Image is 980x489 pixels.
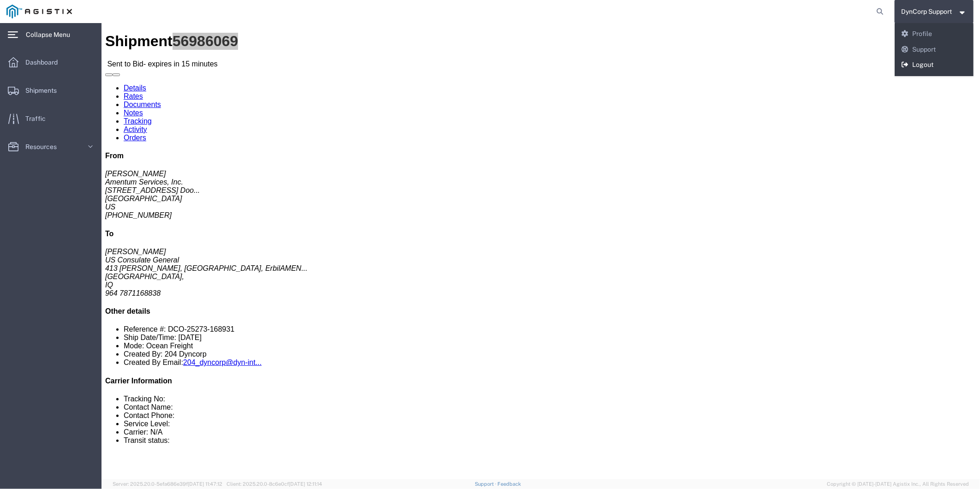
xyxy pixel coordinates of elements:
[0,53,101,72] a: Dashboard
[498,481,521,487] a: Feedback
[0,137,101,156] a: Resources
[901,6,968,17] button: DynCorp Support
[26,25,77,44] span: Collapse Menu
[25,137,63,156] span: Resources
[902,6,952,17] span: DynCorp Support
[895,42,974,58] a: Support
[25,53,64,72] span: Dashboard
[827,480,969,488] span: Copyright © [DATE]-[DATE] Agistix Inc., All Rights Reserved
[227,481,322,487] span: Client: 2025.20.0-8c6e0cf
[475,481,498,487] a: Support
[289,481,322,487] span: [DATE] 12:11:14
[188,481,222,487] span: [DATE] 11:47:12
[895,57,974,73] a: Logout
[25,109,52,128] span: Traffic
[25,81,63,100] span: Shipments
[0,109,101,128] a: Traffic
[113,481,222,487] span: Server: 2025.20.0-5efa686e39f
[0,81,101,100] a: Shipments
[895,26,974,42] a: Profile
[6,5,72,18] img: logo
[102,23,980,479] iframe: FS Legacy Container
